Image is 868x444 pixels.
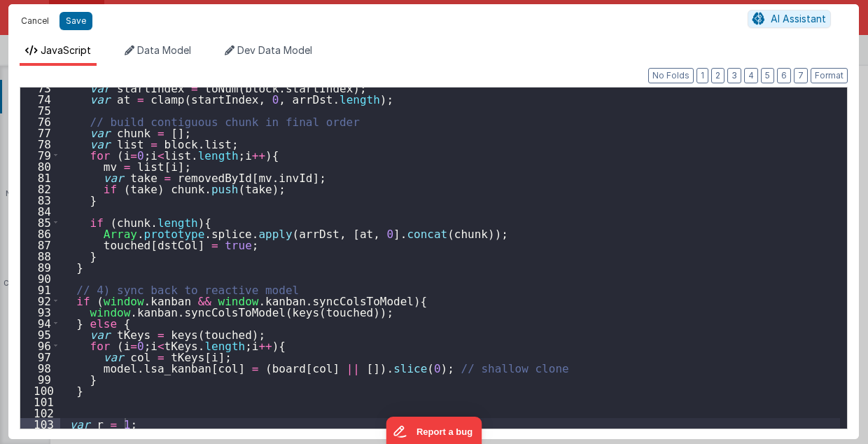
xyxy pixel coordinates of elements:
[648,68,694,83] button: No Folds
[20,239,60,250] div: 87
[20,396,60,407] div: 101
[794,68,808,83] button: 7
[20,272,60,284] div: 90
[14,11,56,31] button: Cancel
[20,351,60,362] div: 97
[20,362,60,373] div: 98
[237,44,312,56] span: Dev Data Model
[20,116,60,127] div: 76
[20,373,60,384] div: 99
[20,407,60,418] div: 102
[20,295,60,306] div: 92
[59,12,92,30] button: Save
[20,205,60,216] div: 84
[761,68,774,83] button: 5
[20,127,60,138] div: 77
[811,68,848,83] button: Format
[20,328,60,340] div: 95
[20,172,60,183] div: 81
[41,44,91,56] span: JavaScript
[20,149,60,160] div: 79
[20,138,60,149] div: 78
[696,68,708,83] button: 1
[711,68,724,83] button: 2
[137,44,191,56] span: Data Model
[748,10,831,28] button: AI Assistant
[20,228,60,239] div: 86
[20,340,60,351] div: 96
[20,384,60,396] div: 100
[20,418,60,429] div: 103
[777,68,791,83] button: 6
[20,104,60,116] div: 75
[20,250,60,261] div: 88
[20,183,60,194] div: 82
[20,216,60,228] div: 85
[20,194,60,205] div: 83
[771,13,826,25] span: AI Assistant
[20,306,60,317] div: 93
[20,261,60,272] div: 89
[20,82,60,93] div: 73
[20,160,60,172] div: 80
[20,317,60,328] div: 94
[20,93,60,104] div: 74
[727,68,741,83] button: 3
[744,68,758,83] button: 4
[20,284,60,295] div: 91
